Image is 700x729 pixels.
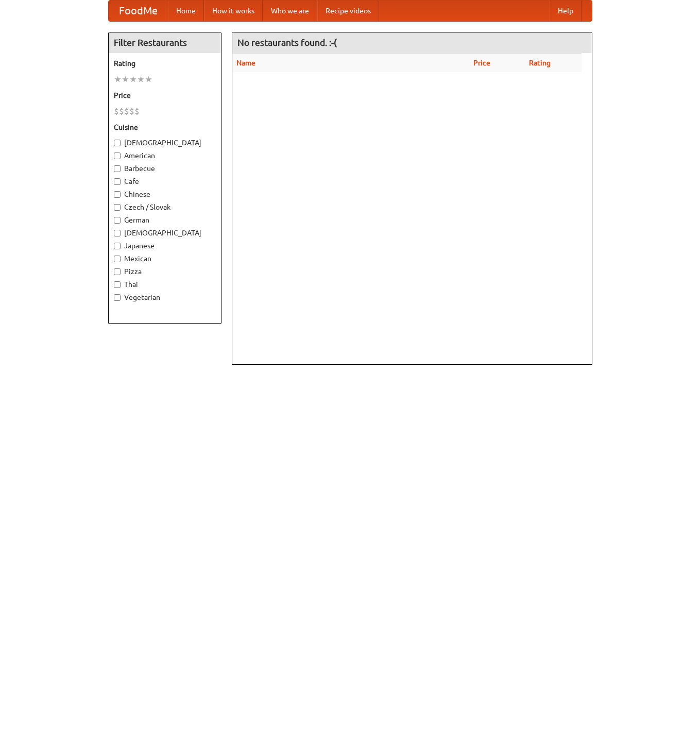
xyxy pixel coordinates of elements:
[114,140,121,146] input: [DEMOGRAPHIC_DATA]
[236,59,255,67] a: Name
[114,279,216,290] label: Thai
[114,152,121,159] input: American
[114,281,121,288] input: Thai
[124,106,129,117] li: $
[529,59,551,67] a: Rating
[114,58,216,69] h5: Rating
[109,1,168,21] a: FoodMe
[114,266,216,277] label: Pizza
[114,256,121,262] input: Mexican
[317,1,379,21] a: Recipe videos
[114,230,121,236] input: [DEMOGRAPHIC_DATA]
[129,106,134,117] li: $
[114,163,216,174] label: Barbecue
[114,150,216,161] label: American
[114,294,121,301] input: Vegetarian
[114,176,216,187] label: Cafe
[145,74,152,85] li: ★
[114,268,121,275] input: Pizza
[122,74,129,85] li: ★
[134,106,140,117] li: $
[109,32,221,53] h4: Filter Restaurants
[168,1,204,21] a: Home
[137,74,145,85] li: ★
[114,202,216,212] label: Czech / Slovak
[114,217,121,224] input: German
[263,1,317,21] a: Who we are
[114,228,216,238] label: [DEMOGRAPHIC_DATA]
[114,292,216,302] label: Vegetarian
[114,106,119,117] li: $
[114,178,121,185] input: Cafe
[114,241,216,251] label: Japanese
[473,59,490,67] a: Price
[119,106,124,117] li: $
[114,138,216,148] label: [DEMOGRAPHIC_DATA]
[114,243,121,249] input: Japanese
[204,1,263,21] a: How it works
[550,1,582,21] a: Help
[114,204,121,211] input: Czech / Slovak
[129,74,137,85] li: ★
[237,38,337,47] ng-pluralize: No restaurants found. :-(
[114,189,216,199] label: Chinese
[114,215,216,225] label: German
[114,191,121,198] input: Chinese
[114,122,216,132] h5: Cuisine
[114,165,121,172] input: Barbecue
[114,90,216,100] h5: Price
[114,253,216,264] label: Mexican
[114,74,122,85] li: ★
